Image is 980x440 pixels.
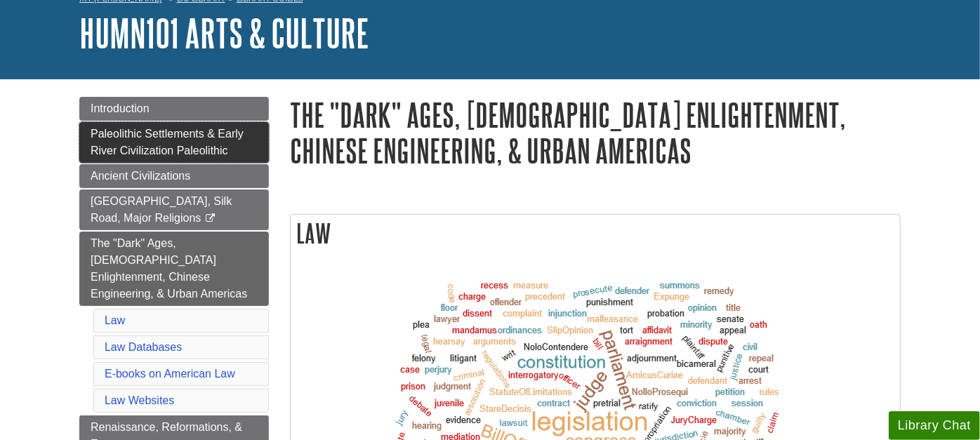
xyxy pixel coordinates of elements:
a: Ancient Civilizations [79,164,269,188]
a: The "Dark" Ages, [DEMOGRAPHIC_DATA] Enlightenment, Chinese Engineering, & Urban Americas [79,232,269,306]
a: E-books on American Law [105,368,235,380]
button: Library Chat [889,411,980,440]
span: Paleolithic Settlements & Early River Civilization Paleolithic [91,128,244,156]
a: Paleolithic Settlements & Early River Civilization Paleolithic [79,122,269,163]
a: HUMN101 Arts & Culture [79,11,369,55]
a: Introduction [79,97,269,121]
h1: The "Dark" Ages, [DEMOGRAPHIC_DATA] Enlightenment, Chinese Engineering, & Urban Americas [290,97,901,168]
span: The "Dark" Ages, [DEMOGRAPHIC_DATA] Enlightenment, Chinese Engineering, & Urban Americas [91,237,247,300]
a: Law Databases [105,341,182,353]
a: Law [105,314,125,326]
h2: Law [291,215,900,252]
span: Ancient Civilizations [91,170,190,182]
span: [GEOGRAPHIC_DATA], Silk Road, Major Religions [91,195,232,224]
i: This link opens in a new window [204,214,216,223]
span: Introduction [91,102,150,114]
a: Law Websites [105,394,174,406]
a: [GEOGRAPHIC_DATA], Silk Road, Major Religions [79,189,269,230]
